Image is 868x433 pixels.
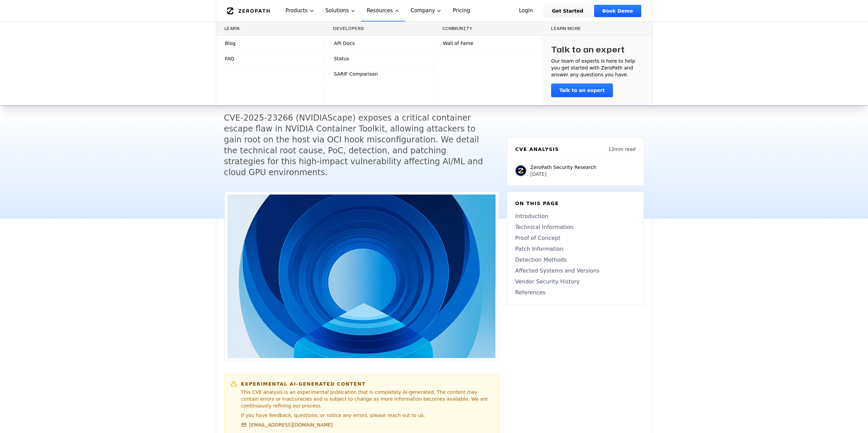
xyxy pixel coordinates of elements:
[608,146,635,153] p: 12 min read
[334,55,349,62] span: Status
[515,165,526,176] img: ZeroPath Security Research
[515,245,635,253] a: Patch Information
[241,389,493,409] p: This CVE analysis is an experimental publication that is completely AI-generated. The content may...
[216,51,325,66] a: FAQ
[216,36,325,51] a: Blog
[325,36,434,51] a: API Docs
[515,212,635,220] a: Introduction
[515,234,635,242] a: Proof of Concept
[515,200,635,207] h6: On this page
[241,412,493,419] p: If you have feedback, questions, or notice any errors, please reach out to us.
[443,40,473,47] span: Wall of Fame
[241,421,333,428] a: [EMAIL_ADDRESS][DOMAIN_NAME]
[515,223,635,231] a: Technical Information
[530,164,597,171] p: ZeroPath Security Research
[515,146,559,153] h6: CVE Analysis
[515,256,635,264] a: Detection Methods
[241,381,493,387] h6: Experimental AI-Generated Content
[334,40,355,47] span: API Docs
[515,278,635,286] a: Vendor Security History
[225,55,234,62] span: FAQ
[334,71,378,77] span: SARIF Comparison
[551,83,613,97] a: Talk to an expert
[442,26,535,31] h3: Community
[515,267,635,275] a: Affected Systems and Versions
[511,5,541,17] a: Login
[551,44,625,55] h3: Talk to an expert
[515,289,635,297] a: References
[225,40,236,47] span: Blog
[551,58,644,78] p: Our team of experts is here to help you get started with ZeroPath and answer any questions you have.
[224,26,317,31] h3: Learn
[594,5,641,17] a: Book Demo
[530,171,597,177] p: [DATE]
[434,36,543,51] a: Wall of Fame
[333,26,426,31] h3: Developers
[325,66,434,81] a: SARIF Comparison
[551,26,644,31] h3: Learn more
[544,5,591,17] a: Get Started
[224,112,486,178] h5: CVE-2025-23266 (NVIDIAScape) exposes a critical container escape flaw in NVIDIA Container Toolkit...
[227,195,496,358] img: NVIDIAScape: Breaking Container Isolation with CVE-2025-23266 in NVIDIA Container Toolkit
[325,51,434,66] a: Status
